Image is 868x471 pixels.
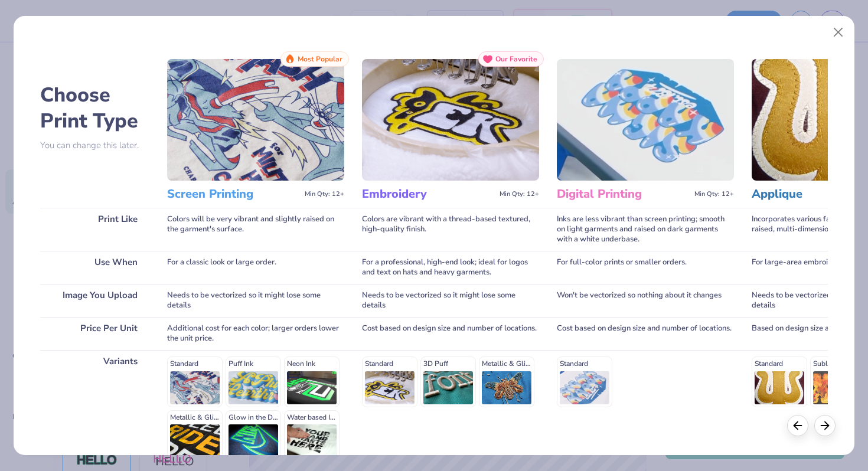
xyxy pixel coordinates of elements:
[557,59,734,181] img: Digital Printing
[557,317,734,350] div: Cost based on design size and number of locations.
[40,350,149,467] div: Variants
[362,187,495,202] h3: Embroidery
[167,284,344,317] div: Needs to be vectorized so it might lose some details
[167,208,344,251] div: Colors will be very vibrant and slightly raised on the garment's surface.
[362,284,539,317] div: Needs to be vectorized so it might lose some details
[557,284,734,317] div: Won't be vectorized so nothing about it changes
[40,82,149,134] h2: Choose Print Type
[694,190,734,198] span: Min Qty: 12+
[827,21,850,44] button: Close
[40,317,149,350] div: Price Per Unit
[40,208,149,251] div: Print Like
[362,59,539,181] img: Embroidery
[40,284,149,317] div: Image You Upload
[167,187,300,202] h3: Screen Printing
[167,317,344,350] div: Additional cost for each color; larger orders lower the unit price.
[557,251,734,284] div: For full-color prints or smaller orders.
[305,190,344,198] span: Min Qty: 12+
[362,251,539,284] div: For a professional, high-end look; ideal for logos and text on hats and heavy garments.
[557,208,734,251] div: Inks are less vibrant than screen printing; smooth on light garments and raised on dark garments ...
[362,317,539,350] div: Cost based on design size and number of locations.
[167,59,344,181] img: Screen Printing
[298,55,342,63] span: Most Popular
[557,187,690,202] h3: Digital Printing
[167,251,344,284] div: For a classic look or large order.
[500,190,539,198] span: Min Qty: 12+
[362,208,539,251] div: Colors are vibrant with a thread-based textured, high-quality finish.
[40,251,149,284] div: Use When
[40,140,149,151] p: You can change this later.
[495,55,537,63] span: Our Favorite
